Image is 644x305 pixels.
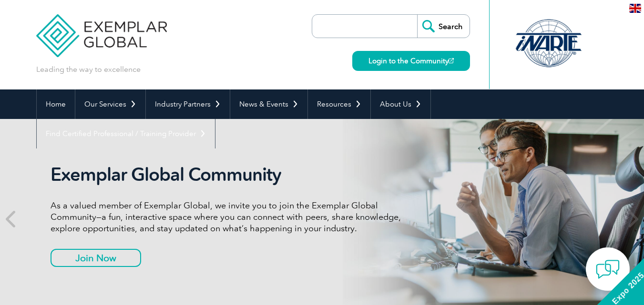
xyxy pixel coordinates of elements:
[596,257,620,281] img: contact-chat.png
[629,4,641,13] img: en
[51,164,408,186] h2: Exemplar Global Community
[36,64,141,75] p: Leading the way to excellence
[75,89,145,119] a: Our Services
[51,249,141,267] a: Join Now
[37,119,215,148] a: Find Certified Professional / Training Provider
[352,51,470,71] a: Login to the Community
[230,89,307,119] a: News & Events
[308,89,370,119] a: Resources
[417,15,470,38] input: Search
[449,58,454,63] img: open_square.png
[146,89,230,119] a: Industry Partners
[37,89,75,119] a: Home
[371,89,430,119] a: About Us
[51,200,408,234] p: As a valued member of Exemplar Global, we invite you to join the Exemplar Global Community—a fun,...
